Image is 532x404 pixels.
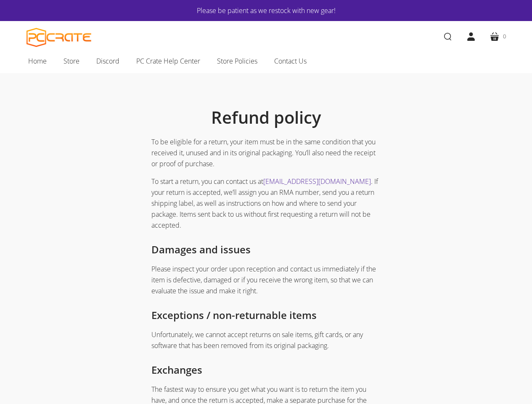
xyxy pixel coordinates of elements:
a: Discord [88,52,128,70]
span: To be eligible for a return, your item must be in the same condition that you received it, unused... [151,137,376,168]
a: Store [55,52,88,70]
span: Contact Us [274,56,307,66]
a: 0 [483,25,513,48]
a: Contact Us [266,52,315,70]
span: Damages and issues [151,242,251,256]
span: . If your return is accepted, we’ll assign you an RMA number, send you a return shipping label, a... [151,177,378,230]
a: PC Crate Help Center [128,52,209,70]
span: 0 [503,32,506,41]
a: [EMAIL_ADDRESS][DOMAIN_NAME] [263,177,371,186]
span: Unfortunately, we cannot accept returns on sale items, gift cards, or any software that has been ... [151,330,363,350]
span: Store [64,56,79,66]
a: Please be patient as we restock with new gear! [52,5,481,16]
span: To start a return, you can contact us at [151,177,263,186]
span: PC Crate Help Center [136,56,200,66]
nav: Main navigation [14,52,519,73]
span: Home [28,56,47,66]
span: Store Policies [217,56,257,66]
a: Store Policies [209,52,266,70]
a: PC CRATE [26,28,92,47]
span: Exchanges [151,363,202,377]
span: Discord [96,56,119,66]
h1: Refund policy [151,107,381,128]
span: Please inspect your order upon reception and contact us immediately if the item is defective, dam... [151,264,376,295]
span: Exceptions / non-returnable items [151,308,317,322]
a: Home [20,52,55,70]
